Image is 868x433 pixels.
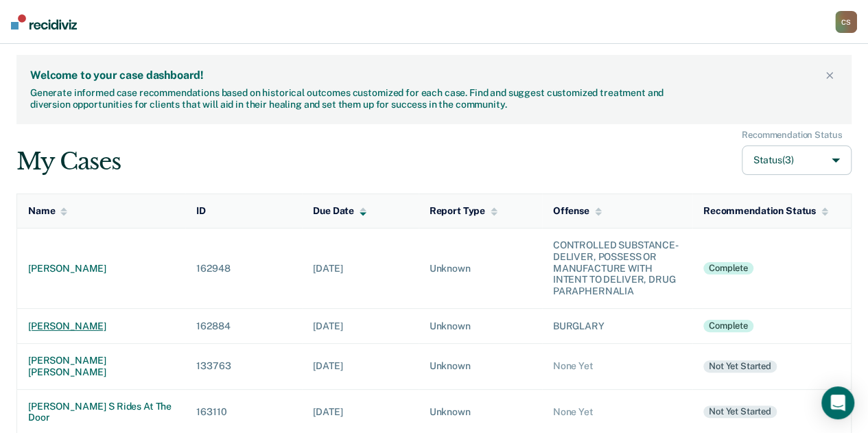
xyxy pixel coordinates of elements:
[28,263,174,274] div: [PERSON_NAME]
[419,343,542,389] td: Unknown
[185,228,302,308] td: 162948
[196,205,206,217] div: ID
[742,145,852,175] button: Status(3)
[30,87,668,110] div: Generate informed case recommendations based on historical outcomes customized for each case. Fin...
[28,355,174,378] div: [PERSON_NAME] [PERSON_NAME]
[703,406,777,418] div: Not yet started
[742,130,842,141] div: Recommendation Status
[821,386,854,419] div: Open Intercom Messenger
[553,239,681,297] div: CONTROLLED SUBSTANCE-DELIVER, POSSESS OR MANUFACTURE WITH INTENT TO DELIVER, DRUG PARAPHERNALIA
[313,205,366,217] div: Due Date
[28,205,67,217] div: Name
[419,308,542,343] td: Unknown
[28,320,174,332] div: [PERSON_NAME]
[835,11,857,33] button: CS
[703,320,753,332] div: Complete
[419,228,542,308] td: Unknown
[430,205,497,217] div: Report Type
[302,228,418,308] td: [DATE]
[185,343,302,389] td: 133763
[11,14,77,30] img: Recidiviz
[553,406,681,418] div: None Yet
[835,11,857,33] div: C S
[30,69,821,82] div: Welcome to your case dashboard!
[16,148,120,176] div: My Cases
[553,205,602,217] div: Offense
[703,360,777,373] div: Not yet started
[553,360,681,372] div: None Yet
[302,308,418,343] td: [DATE]
[553,320,681,332] div: BURGLARY
[302,343,418,389] td: [DATE]
[703,262,753,274] div: Complete
[703,205,828,217] div: Recommendation Status
[185,308,302,343] td: 162884
[28,401,174,424] div: [PERSON_NAME] s rides at the door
